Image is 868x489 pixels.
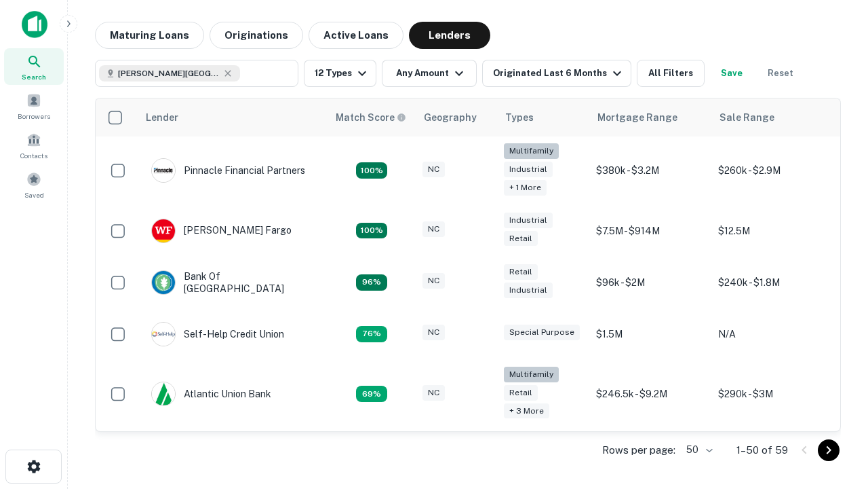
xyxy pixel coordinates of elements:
div: Originated Last 6 Months [493,65,625,81]
button: Active Loans [309,22,403,49]
button: Go to next page [818,439,840,461]
div: Special Purpose [504,325,580,340]
div: Industrial [504,283,553,298]
div: Matching Properties: 11, hasApolloMatch: undefined [356,326,387,342]
div: Multifamily [504,367,559,382]
a: Search [4,48,64,85]
span: Borrowers [18,111,50,122]
div: Retail [504,264,538,280]
div: Retail [504,385,538,401]
div: NC [422,385,445,401]
img: capitalize-icon.png [22,11,47,38]
td: $96k - $2M [589,257,711,308]
td: $246.5k - $9.2M [589,360,711,429]
div: NC [422,162,445,177]
div: Matching Properties: 10, hasApolloMatch: undefined [356,386,387,402]
td: $260k - $2.9M [711,137,833,205]
span: [PERSON_NAME][GEOGRAPHIC_DATA], [GEOGRAPHIC_DATA] [118,67,220,79]
th: Lender [138,98,328,137]
div: NC [422,221,445,237]
img: picture [152,271,175,294]
div: Matching Properties: 15, hasApolloMatch: undefined [356,223,387,239]
td: $380k - $3.2M [589,137,711,205]
div: + 1 more [504,180,547,196]
td: $1.5M [589,308,711,360]
button: Lenders [409,22,490,49]
button: Originated Last 6 Months [482,60,631,87]
th: Mortgage Range [589,98,711,137]
div: Industrial [504,162,553,177]
div: Bank Of [GEOGRAPHIC_DATA] [151,270,314,295]
a: Contacts [4,127,64,164]
div: Multifamily [504,143,559,159]
span: Contacts [20,150,47,161]
div: Pinnacle Financial Partners [151,158,305,183]
iframe: Chat Widget [800,380,868,446]
div: NC [422,273,445,289]
div: Matching Properties: 14, hasApolloMatch: undefined [356,274,387,291]
div: Geography [424,109,477,126]
button: 12 Types [304,60,376,87]
button: Originations [210,22,303,49]
div: Lender [146,109,178,126]
h6: Match Score [336,110,403,125]
th: Types [497,98,589,137]
img: picture [152,382,175,405]
div: NC [422,325,445,340]
span: Saved [24,189,44,200]
img: picture [152,219,175,242]
button: All Filters [637,60,705,87]
div: Sale Range [719,109,774,126]
div: Atlantic Union Bank [151,382,271,406]
a: Saved [4,166,64,203]
div: Capitalize uses an advanced AI algorithm to match your search with the best lender. The match sco... [336,110,406,125]
div: + 3 more [504,403,549,419]
a: Borrowers [4,88,64,124]
button: Save your search to get updates of matches that match your search criteria. [710,60,753,87]
button: Maturing Loans [95,22,204,49]
button: Any Amount [382,60,477,87]
th: Sale Range [711,98,833,137]
p: Rows per page: [602,442,675,458]
button: Reset [759,60,802,87]
img: picture [152,323,175,346]
div: Mortgage Range [597,109,677,126]
th: Geography [416,98,497,137]
td: $240k - $1.8M [711,257,833,308]
th: Capitalize uses an advanced AI algorithm to match your search with the best lender. The match sco... [328,98,416,137]
img: picture [152,159,175,182]
div: Matching Properties: 26, hasApolloMatch: undefined [356,162,387,179]
div: Self-help Credit Union [151,322,284,346]
div: Industrial [504,213,553,228]
td: $7.5M - $914M [589,205,711,257]
p: 1–50 of 59 [736,442,788,458]
div: Retail [504,231,538,247]
div: Types [505,109,534,126]
td: $290k - $3M [711,360,833,429]
td: N/A [711,308,833,360]
span: Search [22,71,46,82]
div: [PERSON_NAME] Fargo [151,219,292,243]
div: 50 [681,440,715,460]
td: $12.5M [711,205,833,257]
